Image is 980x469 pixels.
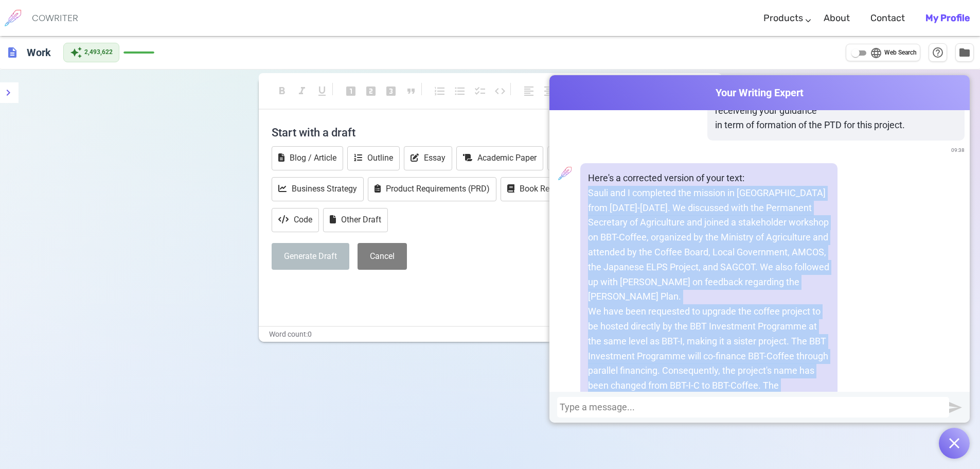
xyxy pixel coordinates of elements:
span: Your Writing Expert [549,85,970,100]
button: Business Strategy [272,177,364,201]
span: auto_awesome [70,46,82,59]
a: Products [763,3,803,33]
b: My Profile [925,12,970,24]
span: format_list_numbered [434,85,446,97]
button: Generate Draft [272,243,349,270]
p: Here's a corrected version of your text: [588,171,830,186]
button: Marketing Campaign [547,146,650,170]
h6: Click to edit title [23,42,55,63]
span: checklist [474,85,486,97]
img: Open chat [949,438,959,448]
span: format_bold [276,85,288,97]
a: About [824,3,850,33]
span: 2,493,622 [84,47,113,58]
p: We have been requested to upgrade the coffee project to be hosted directly by the BBT Investment ... [588,304,830,438]
span: code [494,85,506,97]
span: looks_one [345,85,357,97]
button: Outline [347,146,400,170]
span: format_quote [405,85,417,97]
span: help_outline [932,46,944,59]
button: Blog / Article [272,146,343,170]
span: description [6,46,19,59]
img: profile [555,163,575,184]
button: Other Draft [323,208,388,232]
button: Product Requirements (PRD) [368,177,496,201]
h4: Start with a draft [272,120,709,145]
button: Academic Paper [456,146,543,170]
span: format_italic [296,85,308,97]
span: language [870,47,882,59]
button: Help & Shortcuts [929,43,947,62]
span: 09:38 [951,143,965,158]
span: format_underlined [316,85,328,97]
span: Web Search [884,48,917,58]
button: Cancel [358,243,407,270]
span: format_list_bulleted [454,85,466,97]
div: Word count: 0 [259,327,722,342]
button: Manage Documents [955,43,974,62]
button: Code [272,208,319,232]
p: Sauli and I completed the mission in [GEOGRAPHIC_DATA] from [DATE]-[DATE]. We discussed with the ... [588,186,830,304]
h6: COWRITER [32,13,78,23]
span: looks_3 [385,85,397,97]
button: Book Report [501,177,571,201]
a: My Profile [925,3,970,33]
span: format_align_left [523,85,535,97]
img: Send [949,401,962,414]
a: Contact [870,3,905,33]
span: looks_two [365,85,377,97]
button: Essay [404,146,452,170]
span: format_align_center [543,85,555,97]
span: folder [958,46,971,59]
